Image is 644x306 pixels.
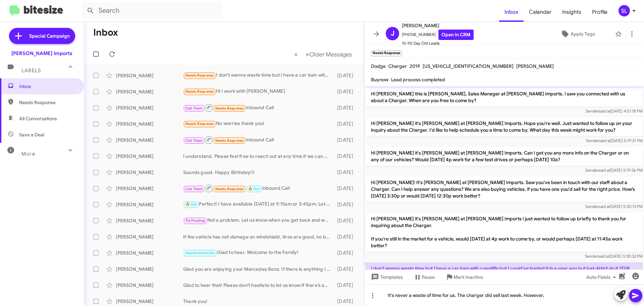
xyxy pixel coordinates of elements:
[371,50,402,56] small: Needs Response
[29,33,70,39] span: Special Campaign
[391,77,445,83] span: Lead process completed
[290,47,302,61] button: Previous
[499,2,524,22] a: Inbox
[183,184,334,192] div: Inbound Call
[334,266,359,272] div: [DATE]
[116,153,183,160] div: [PERSON_NAME]
[185,187,203,191] span: Call Them
[410,63,420,69] span: 2019
[453,271,483,283] span: Mark Inactive
[116,137,183,143] div: [PERSON_NAME]
[334,282,359,289] div: [DATE]
[81,3,222,19] input: Search
[586,108,643,114] span: Sender [DATE] 4:51:18 PM
[183,282,334,289] div: Glad to hear that! Please don’t hesitate to let us know if there’s anything else we can do to ass...
[571,28,595,40] span: Apply Tags
[116,169,183,176] div: [PERSON_NAME]
[598,168,610,173] span: said at
[183,217,334,224] div: Not a problem. Let us know when you get back and we can set up a time.
[183,249,334,257] div: Glad to hear. Welcome to the Family!
[587,2,613,22] a: Profile
[19,83,76,90] span: Inbox
[183,298,334,305] div: Thank you!
[599,138,611,143] span: said at
[366,147,643,166] p: Hi [PERSON_NAME] it's [PERSON_NAME] at [PERSON_NAME] Imports. Can I get you any more info on the ...
[422,271,435,283] span: Pause
[116,121,183,127] div: [PERSON_NAME]
[215,138,244,143] span: Needs Response
[185,89,214,94] span: Needs Response
[116,72,183,79] div: [PERSON_NAME]
[581,271,624,283] button: Auto Fields
[370,271,403,283] span: Templates
[183,88,334,95] div: Hi I work with [PERSON_NAME]
[366,262,643,281] p: I don't wanna waste time but I have a car loan with coastlife but I could've traded it in a year ...
[334,217,359,224] div: [DATE]
[215,187,244,191] span: Needs Response
[598,204,610,209] span: said at
[183,120,334,128] div: No worries thank you!
[93,27,118,38] h1: Inbox
[585,168,643,173] span: Sender [DATE] 5:19:36 PM
[334,233,359,240] div: [DATE]
[19,99,76,106] span: Needs Response
[586,138,643,143] span: Sender [DATE] 5:19:21 PM
[391,28,394,39] span: J
[366,117,643,136] p: Hi [PERSON_NAME] it's [PERSON_NAME] at [PERSON_NAME] Imports. Hope you're well. Just wanted to fo...
[116,88,183,95] div: [PERSON_NAME]
[438,30,474,40] a: Open in CRM
[116,185,183,192] div: [PERSON_NAME]
[116,233,183,240] div: [PERSON_NAME]
[215,106,244,111] span: Needs Response
[402,40,474,47] span: 15-90 Day Old Leads
[116,217,183,224] div: [PERSON_NAME]
[183,103,334,112] div: Inbound Call
[423,63,514,69] span: [US_VEHICLE_IDENTIFICATION_NUMBER]
[585,254,643,259] span: Sender [DATE] 5:30:32 PM
[366,88,643,106] p: Hi [PERSON_NAME] this is [PERSON_NAME], Sales Manager at [PERSON_NAME] Imports. I saw you connect...
[543,28,612,40] button: Apply Tags
[248,187,260,191] span: 🔥 Hot
[334,88,359,95] div: [DATE]
[183,266,334,272] div: Glad you are enjoying your Mercedes Benz. If there is anything I can do in the future, do not hes...
[21,68,41,74] span: Labels
[183,153,334,160] div: I understand. Please feel free to reach out at any time if we can be of assistance
[334,169,359,176] div: [DATE]
[11,50,72,57] div: [PERSON_NAME] Imports
[557,2,587,22] a: Insights
[524,2,557,22] a: Calendar
[116,250,183,256] div: [PERSON_NAME]
[334,104,359,111] div: [DATE]
[402,21,474,30] span: [PERSON_NAME]
[366,176,643,202] p: Hi [PERSON_NAME]! It's [PERSON_NAME] at [PERSON_NAME] Imports. Saw you've been in touch with our ...
[185,218,205,223] span: Try Pausing
[19,131,44,138] span: Save a Deal
[334,201,359,208] div: [DATE]
[334,121,359,127] div: [DATE]
[598,254,610,259] span: said at
[516,63,554,69] span: [PERSON_NAME]
[302,47,356,61] button: Next
[183,72,334,79] div: I don't wanna waste time but I have a car loan with coastlife but I could've traded it in a year ...
[306,50,309,58] span: »
[290,47,356,61] nav: Page navigation example
[116,104,183,111] div: [PERSON_NAME]
[294,50,298,58] span: «
[183,136,334,144] div: Inbound Call
[116,298,183,305] div: [PERSON_NAME]
[116,266,183,272] div: [PERSON_NAME]
[585,204,643,209] span: Sender [DATE] 5:30:13 PM
[309,51,352,58] span: Older Messages
[371,63,386,69] span: Dodge
[388,63,407,69] span: Charger
[364,285,644,306] div: It's never a waste of time for us. The charger did sell last week. However,
[183,233,334,240] div: If the vehicle has not damage on windshield, tires are good, no body damage. It should bring betw...
[185,106,203,111] span: Call Them
[586,271,619,283] span: Auto Fields
[334,153,359,160] div: [DATE]
[185,122,214,126] span: Needs Response
[19,115,57,122] span: All Conversations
